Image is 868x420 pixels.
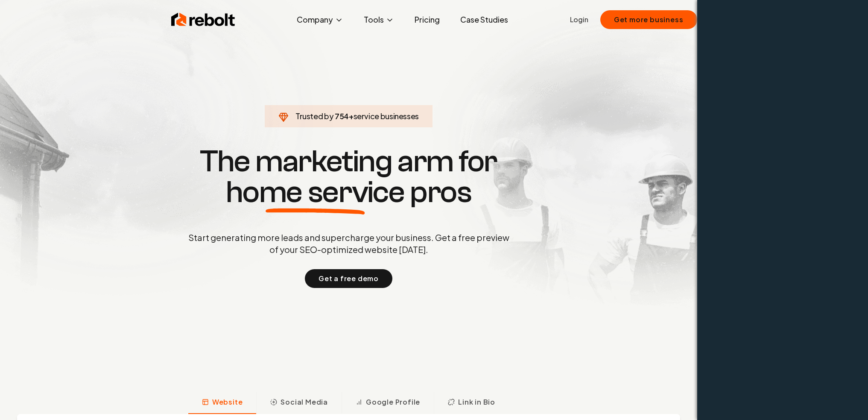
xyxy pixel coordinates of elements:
[188,392,257,414] button: Website
[212,397,243,407] span: Website
[408,11,447,28] a: Pricing
[354,111,419,121] span: service businesses
[226,177,405,208] span: home service
[342,392,434,414] button: Google Profile
[453,11,515,28] a: Case Studies
[458,397,495,407] span: Link in Bio
[256,392,342,414] button: Social Media
[295,111,333,121] span: Trusted by
[600,10,697,29] button: Get more business
[281,397,328,407] span: Social Media
[434,392,509,414] button: Link in Bio
[335,110,349,122] span: 754
[290,11,350,28] button: Company
[305,269,392,288] button: Get a free demo
[570,15,588,25] a: Login
[357,11,401,28] button: Tools
[187,232,511,256] p: Start generating more leads and supercharge your business. Get a free preview of your SEO-optimiz...
[171,11,235,28] img: Rebolt Logo
[366,397,420,407] span: Google Profile
[144,146,554,208] h1: The marketing arm for pros
[349,111,354,121] span: +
